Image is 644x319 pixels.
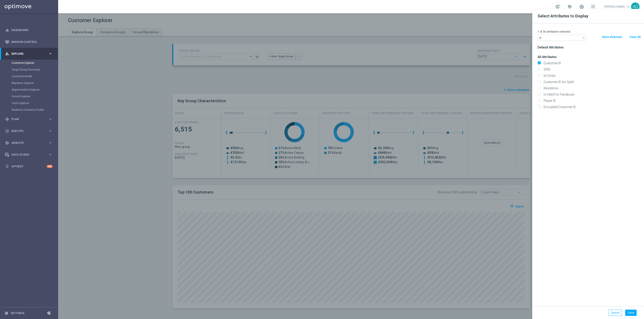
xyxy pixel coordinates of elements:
[5,141,53,145] button: track_changes Analyze keyboard_arrow_right
[11,161,47,172] a: Optibot
[629,35,641,40] button: Clear All
[5,28,9,32] i: equalizer
[12,66,58,73] div: Target Group Discovery
[12,80,58,86] div: Migration Explorer
[5,165,53,168] button: lightbulb Optibot +10
[5,141,9,145] i: track_changes
[542,74,641,78] label: Id Conto
[538,45,641,49] h3: Default Attributes
[11,153,48,156] span: Data Studio
[5,129,48,133] div: Execute
[12,93,58,100] div: Funnel Explorer
[5,117,9,121] i: gps_fixed
[538,35,586,41] input: Search
[5,28,53,32] button: equalizer Dashboard
[538,55,641,59] h3: All Attributes
[12,73,58,80] div: Customer Model
[12,108,47,112] a: Realtime Customer Profile
[11,24,53,36] a: Dashboard
[48,117,53,121] i: keyboard_arrow_right
[11,312,24,315] a: Settings
[5,161,53,172] div: Optibot
[542,80,641,84] label: Customer ID for OptiX
[11,142,48,144] span: Analyze
[602,35,622,40] button: Show Selected
[48,152,53,157] i: keyboard_arrow_right
[12,88,47,92] a: Segmentation Explorer
[4,311,8,315] i: settings
[5,36,53,48] div: Mission Control
[48,52,53,56] i: keyboard_arrow_right
[12,101,47,105] a: Visits Explorer
[608,310,622,316] button: Cancel
[582,36,585,40] i: close
[626,4,631,9] span: keyboard_arrow_down
[5,129,9,133] i: play_circle_outline
[538,30,641,33] p: 1 of 30 attributes selected
[5,52,9,56] i: person_search
[542,86,641,90] label: Residence
[11,130,48,132] span: Execute
[12,81,47,85] a: Migration Explorer
[11,36,53,48] a: Mission Control
[631,2,640,11] div: AG
[12,95,47,98] a: Funnel Explorer
[11,118,48,121] span: Plan
[12,60,58,66] div: Customer Explorer
[11,52,48,55] span: Explore
[48,141,53,145] i: keyboard_arrow_right
[5,24,53,36] div: Dashboard
[542,67,641,71] label: SPID
[604,3,631,10] a: [PERSON_NAME]keyboard_arrow_down
[12,106,58,113] div: Realtime Customer Profile
[542,61,641,65] label: Customer ID
[5,52,53,56] button: person_search Explore keyboard_arrow_right
[5,52,48,56] div: Explore
[5,165,9,169] i: lightbulb
[48,129,53,133] i: keyboard_arrow_right
[5,153,53,156] button: Data Studio keyboard_arrow_right
[538,13,639,19] h2: Select Attributes to Display
[542,99,641,103] label: Player ID
[567,4,572,9] span: school
[12,86,58,93] div: Segmentation Explorer
[542,105,641,109] label: Encrypted Customer ID
[625,310,637,316] button: Done
[5,40,53,44] button: Mission Control
[12,100,58,106] div: Visits Explorer
[12,75,47,78] a: Customer Model
[5,117,53,121] button: gps_fixed Plan keyboard_arrow_right
[5,153,48,157] div: Data Studio
[5,129,53,133] button: play_circle_outline Execute keyboard_arrow_right
[5,141,48,145] div: Analyze
[5,117,48,121] div: Plan
[47,165,53,168] div: +10
[12,68,47,71] a: Target Group Discovery
[542,92,641,96] label: Is Valid For Facebook
[12,61,47,65] a: Customer Explorer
